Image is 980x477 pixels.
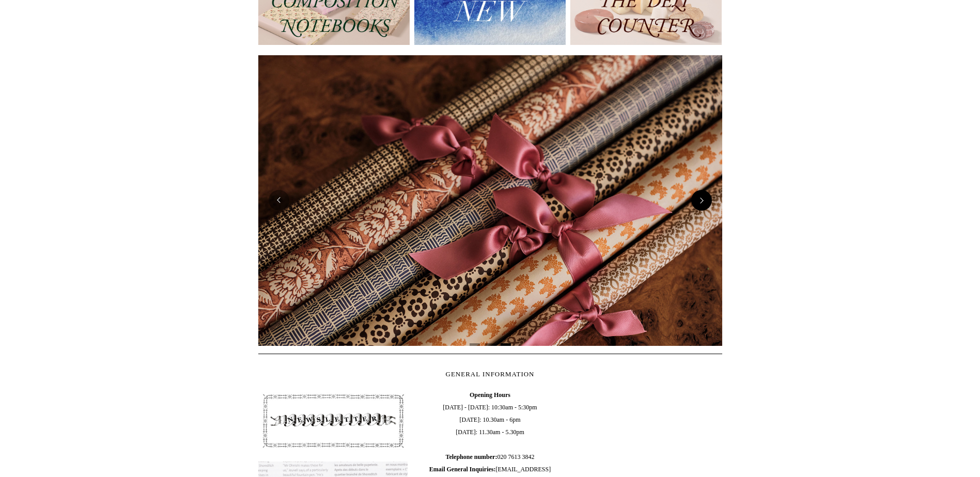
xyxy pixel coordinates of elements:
[485,343,495,346] button: Page 2
[470,391,510,399] b: Opening Hours
[446,370,535,378] span: GENERAL INFORMATION
[258,389,408,453] img: pf-4db91bb9--1305-Newsletter-Button_1200x.jpg
[495,453,497,460] b: :
[446,453,497,460] b: Telephone number
[501,343,511,346] button: Page 3
[269,190,289,211] button: Previous
[429,466,496,473] b: Email General Inquiries:
[258,55,722,346] img: Early Bird
[691,190,712,211] button: Next
[470,343,480,346] button: Page 1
